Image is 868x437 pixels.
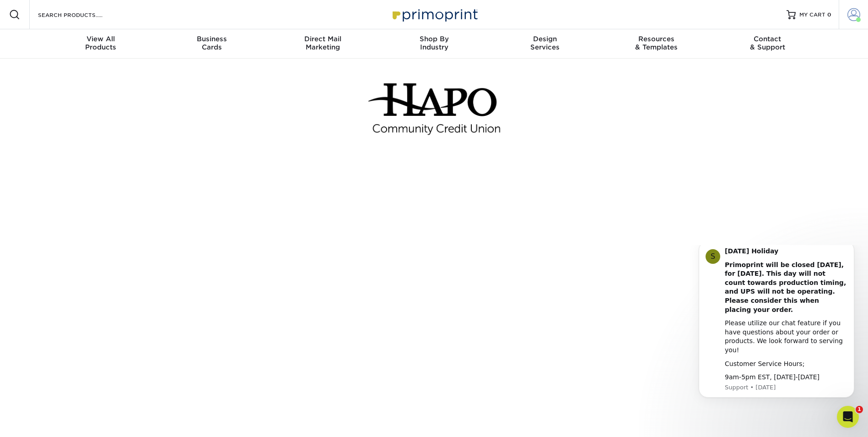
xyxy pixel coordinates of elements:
div: Message content [40,2,162,137]
iframe: Intercom live chat [837,406,859,428]
iframe: Intercom notifications message [685,245,868,412]
input: SEARCH PRODUCTS..... [37,9,126,20]
a: Direct MailMarketing [267,29,378,59]
div: Marketing [267,35,378,51]
span: 1 [856,406,863,413]
div: Customer Service Hours; [40,115,162,124]
div: Services [490,35,601,51]
span: Contact [712,35,823,43]
span: Direct Mail [267,35,378,43]
div: Cards [156,35,267,51]
img: Primoprint [388,5,480,24]
div: & Templates [601,35,712,51]
a: View AllProducts [45,29,156,59]
img: Hapo Community Credit Union [366,81,503,138]
a: BusinessCards [156,29,267,59]
span: View All [45,35,156,43]
span: Resources [601,35,712,43]
span: 0 [827,11,831,18]
b: [DATE] Holiday [40,2,93,10]
span: Design [490,35,601,43]
div: & Support [712,35,823,51]
span: Shop By [378,35,490,43]
b: Primoprint will be closed [DATE], for [DATE]. This day will not count towards production timing, ... [40,16,161,68]
div: Products [45,35,156,51]
a: Shop ByIndustry [378,29,490,59]
a: DesignServices [490,29,601,59]
a: Contact& Support [712,29,823,59]
div: Profile image for Support [21,4,35,19]
p: Message from Support, sent 1d ago [40,138,162,147]
a: Resources& Templates [601,29,712,59]
span: MY CART [799,11,825,19]
div: Please utilize our chat feature if you have questions about your order or products. We look forwa... [40,74,162,109]
div: Industry [378,35,490,51]
span: Business [156,35,267,43]
div: 9am-5pm EST, [DATE]-[DATE] [40,128,162,137]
